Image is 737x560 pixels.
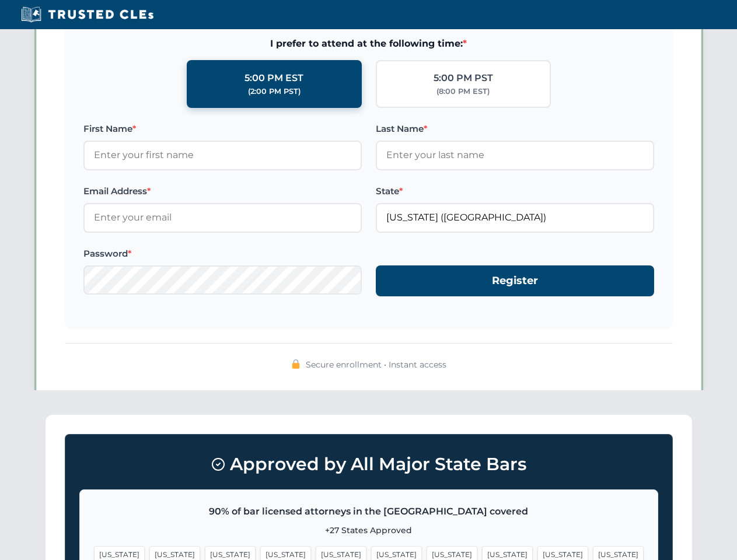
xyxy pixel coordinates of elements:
[306,358,446,371] span: Secure enrollment • Instant access
[83,122,362,136] label: First Name
[376,265,654,296] button: Register
[83,184,362,198] label: Email Address
[18,6,157,23] img: Trusted CLEs
[244,71,303,86] div: 5:00 PM EST
[376,184,654,198] label: State
[248,86,301,97] div: (2:00 PM PST)
[94,524,644,537] p: +27 States Approved
[94,504,644,519] p: 90% of bar licensed attorneys in the [GEOGRAPHIC_DATA] covered
[436,86,490,97] div: (8:00 PM EST)
[83,247,362,261] label: Password
[376,122,654,136] label: Last Name
[83,36,654,51] span: I prefer to attend at the following time:
[376,203,654,232] input: Florida (FL)
[83,141,362,170] input: Enter your first name
[434,71,493,86] div: 5:00 PM PST
[291,359,301,369] img: 🔒
[376,141,654,170] input: Enter your last name
[83,203,362,232] input: Enter your email
[79,449,658,480] h3: Approved by All Major State Bars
